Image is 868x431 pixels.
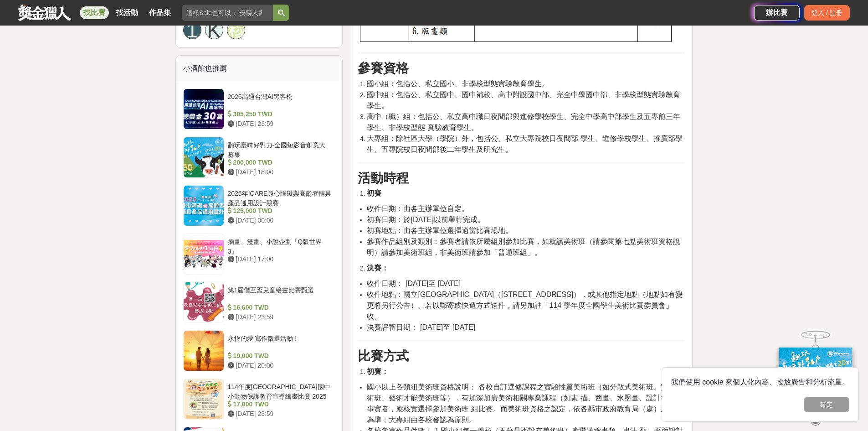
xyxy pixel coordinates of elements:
[183,379,335,420] a: 114年度[GEOGRAPHIC_DATA]國中小動物保護教育宣導繪畫比賽 2025 17,000 TWD [DATE] 23:59
[183,88,335,130] a: 2025高通台灣AI黑客松 305,250 TWD [DATE] 23:59
[145,6,175,19] a: 作品集
[228,158,332,167] div: 200,000 TWD
[228,167,332,177] div: [DATE] 18:00
[358,61,409,75] strong: 參賽資格
[228,109,332,119] div: 305,250 TWD
[228,119,332,129] div: [DATE] 23:59
[183,330,335,371] a: 永恆的愛 寫作徵選活動 ! 19,000 TWD [DATE] 20:00
[183,234,335,275] a: 插畫、漫畫、小說企劃「Q版世界3」 [DATE] 17:00
[358,171,409,185] strong: 活動時程
[228,216,332,225] div: [DATE] 00:00
[228,206,332,216] div: 125,000 TWD
[367,205,469,213] span: 收件日期：由各主辦單位自定。
[367,280,461,287] span: 收件日期： [DATE]至 [DATE]
[228,312,332,322] div: [DATE] 23:59
[367,323,475,331] span: 決賽評審日期： [DATE]至 [DATE]
[367,189,381,197] strong: 初賽
[367,216,484,223] span: 初賽日期：於[DATE]以前舉行完成。
[671,378,849,386] span: 我們使用 cookie 來個人化內容、投放廣告和分析流量。
[367,383,684,424] span: 國小以上各類組美術班資格說明： 各校自訂選修課程之實驗性質美術班（如分散式美術班、實驗美 術班、藝術才能美術班等），有加深加廣美術相關專業課程（如素 描、西畫、水墨畫、設計等）之事實者，應核實選...
[228,400,332,409] div: 17,000 TWD
[367,113,680,131] span: 高中（職）組：包括公、私立高中職日夜間部與進修學校學生、完全中學高中部學生及五專前三年學生、非學校型態 實驗教育學生。
[228,140,332,158] div: 翻玩臺味好乳力-全國短影音創意大募集
[228,286,332,303] div: 第1屆儲互盃兒童繪畫比賽甄選
[367,238,680,256] span: 參賽作品組別及類別：參賽者請依所屬組別參加比賽，如就讀美術班（請參閱第七點美術班資格說明）請參加美術班組，非美術班請參加「普通班組」。
[227,21,245,39] a: 穆
[367,291,683,320] span: 收件地點：國立[GEOGRAPHIC_DATA]（[STREET_ADDRESS]），或其他指定地點（地點如有變更將另行公告）。若以郵寄或快遞方式送件，請另加註「114 學年度全國學生美術比賽委...
[183,137,335,178] a: 翻玩臺味好乳力-全國短影音創意大募集 200,000 TWD [DATE] 18:00
[754,5,800,21] a: 辦比賽
[228,92,332,109] div: 2025高通台灣AI黑客松
[367,80,549,88] span: 國小組：包括公、私立國小、非學校型態實驗教育學生。
[779,348,852,408] img: c171a689-fb2c-43c6-a33c-e56b1f4b2190.jpg
[183,21,201,39] a: 1
[804,5,850,21] div: 登入 / 註冊
[183,185,335,226] a: 2025年ICARE身心障礙與高齡者輔具產品通用設計競賽 125,000 TWD [DATE] 00:00
[205,21,223,39] a: K
[228,361,332,370] div: [DATE] 20:00
[358,349,409,363] strong: 比賽方式
[228,303,332,312] div: 16,600 TWD
[228,409,332,419] div: [DATE] 23:59
[228,189,332,206] div: 2025年ICARE身心障礙與高齡者輔具產品通用設計競賽
[367,91,680,109] span: 國中組：包括公、私立國中、國中補校、高中附設國中部、完全中學國中部、非學校型態實驗教育學生。
[228,237,332,254] div: 插畫、漫畫、小說企劃「Q版世界3」
[367,264,389,272] strong: 決賽：
[367,135,682,153] span: 大專組：除社區大學（學院）外，包括公、私立大專院校日夜間部 學生、進修學校學生、推廣部學生、五專院校日夜間部後二年學生及研究生。
[80,6,109,19] a: 找比賽
[182,5,273,21] input: 這樣Sale也可以： 安聯人壽創意銷售法募集
[176,56,343,81] div: 小酒館也推薦
[228,351,332,361] div: 19,000 TWD
[804,397,849,412] button: 確定
[228,254,332,264] div: [DATE] 17:00
[367,227,513,234] span: 初賽地點：由各主辦單位選擇適當比賽場地。
[367,368,389,375] strong: 初賽：
[183,282,335,323] a: 第1屆儲互盃兒童繪畫比賽甄選 16,600 TWD [DATE] 23:59
[228,334,332,351] div: 永恆的愛 寫作徵選活動 !
[113,6,142,19] a: 找活動
[228,382,332,400] div: 114年度[GEOGRAPHIC_DATA]國中小動物保護教育宣導繪畫比賽 2025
